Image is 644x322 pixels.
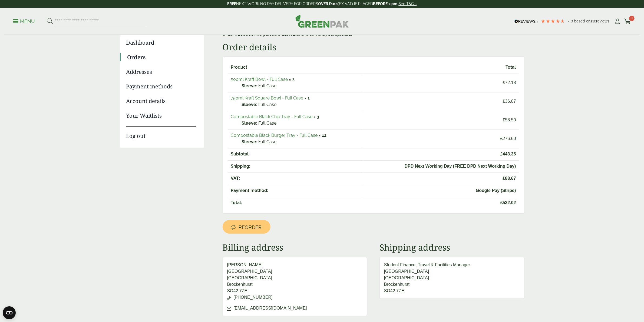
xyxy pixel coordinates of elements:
span: reviews [596,19,609,23]
bdi: 276.60 [500,136,516,141]
a: Dashboard [126,39,196,47]
a: Account details [126,97,196,105]
a: Orders [127,53,196,61]
a: See T&C's [399,2,417,6]
div: 4.79 Stars [541,19,565,24]
h2: Order details [223,42,524,52]
address: [PERSON_NAME] [GEOGRAPHIC_DATA] [GEOGRAPHIC_DATA] Brockenhurst SO42 7ZE [223,257,368,316]
p: Menu [13,18,35,25]
th: Total [363,62,519,73]
bdi: 36.07 [503,99,516,104]
i: Cart [624,19,631,24]
strong: Sleeve: [242,101,257,108]
span: £ [503,80,505,85]
bdi: 72.18 [503,80,516,85]
a: Reorder [223,220,270,234]
td: DPD Next Working Day (FREE DPD Next Working Day) [363,160,519,172]
span: 4.8 [568,19,574,23]
strong: Sleeve: [242,120,257,127]
th: Product [228,62,363,73]
th: VAT: [228,172,363,184]
span: £ [500,200,503,205]
a: Addresses [126,68,196,76]
span: £ [500,136,503,141]
span: 532.02 [366,200,516,206]
bdi: 58.50 [503,118,516,122]
a: 0 [624,17,631,25]
span: 216 [590,19,596,23]
a: Menu [13,18,35,24]
p: Full Case [242,101,360,108]
span: Based on [574,19,590,23]
a: 750ml Kraft Square Bowl - Full Case [231,95,303,101]
th: Shipping: [228,160,363,172]
strong: × 3 [289,77,295,82]
p: Full Case [242,120,360,127]
a: Compostable Black Burger Tray - Full Case [231,133,318,138]
p: Full Case [242,139,360,145]
strong: × 3 [314,114,319,119]
img: GreenPak Supplies [295,15,349,28]
address: Student Finance, Travel & Facilities Manager [GEOGRAPHIC_DATA] [GEOGRAPHIC_DATA] Brockenhurst SO4... [379,257,524,299]
strong: × 1 [305,95,310,101]
h2: Billing address [223,242,368,253]
i: My Account [614,19,621,24]
a: 500ml Kraft Bowl - Full Case [231,77,288,82]
span: £ [503,118,505,122]
p: Full Case [242,83,360,89]
span: Reorder [239,224,262,230]
strong: OVER £100 [318,2,338,6]
strong: BEFORE 2 pm [373,2,398,6]
strong: FREE [227,2,236,6]
span: £ [503,99,505,104]
button: Open CMP widget [3,306,16,319]
th: Payment method: [228,185,363,196]
p: [EMAIL_ADDRESS][DOMAIN_NAME] [227,305,363,311]
a: Log out [126,126,196,140]
span: 88.67 [366,175,516,182]
strong: Sleeve: [242,83,257,89]
strong: Sleeve: [242,139,257,145]
span: 0 [629,16,635,21]
span: £ [503,176,505,181]
p: [PHONE_NUMBER] [227,294,363,301]
a: Payment methods [126,82,196,91]
th: Subtotal: [228,148,363,160]
span: 443.35 [366,151,516,157]
span: £ [500,152,503,156]
img: REVIEWS.io [514,19,538,23]
strong: × 12 [319,133,327,138]
a: Compostable Black Chip Tray - Full Case [231,114,313,119]
td: Google Pay (Stripe) [363,185,519,196]
h2: Shipping address [379,242,524,253]
a: Your Waitlists [126,112,196,120]
th: Total: [228,197,363,208]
